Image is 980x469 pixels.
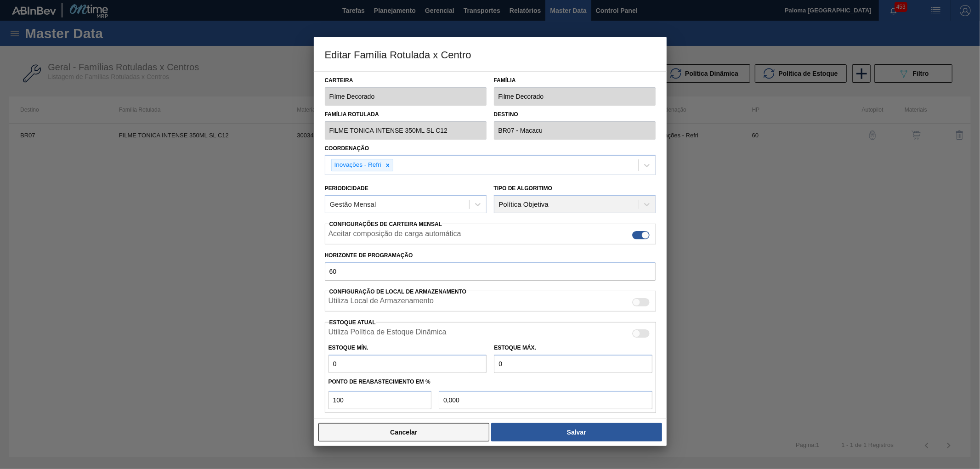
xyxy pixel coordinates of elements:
label: Quando ativada, o sistema irá usar os estoques usando a Política de Estoque Dinâmica. [329,328,447,339]
div: Gestão Mensal [330,201,376,209]
label: Família [494,74,656,87]
span: Configuração de Local de Armazenamento [329,288,466,295]
label: Horizonte de Programação [325,249,656,262]
span: Configurações de Carteira Mensal [329,221,442,227]
label: Estoque Máx. [494,345,536,351]
label: Aceitar composição de carga automática [329,230,461,241]
label: Família Rotulada [325,108,487,121]
button: Salvar [491,423,662,441]
label: Periodicidade [325,185,368,192]
label: Destino [494,108,656,121]
h3: Editar Família Rotulada x Centro [314,37,667,72]
label: Ponto de Reabastecimento em % [329,379,431,385]
label: Carteira [325,74,487,87]
label: Estoque Atual [329,319,376,326]
button: Cancelar [318,423,490,441]
div: Inovações - Refri [332,159,383,171]
label: Estoque Mín. [329,345,368,351]
label: Tipo de Algoritimo [494,185,553,192]
label: Quando ativada, o sistema irá exibir os estoques de diferentes locais de armazenamento. [329,297,434,308]
label: Coordenação [325,145,369,152]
